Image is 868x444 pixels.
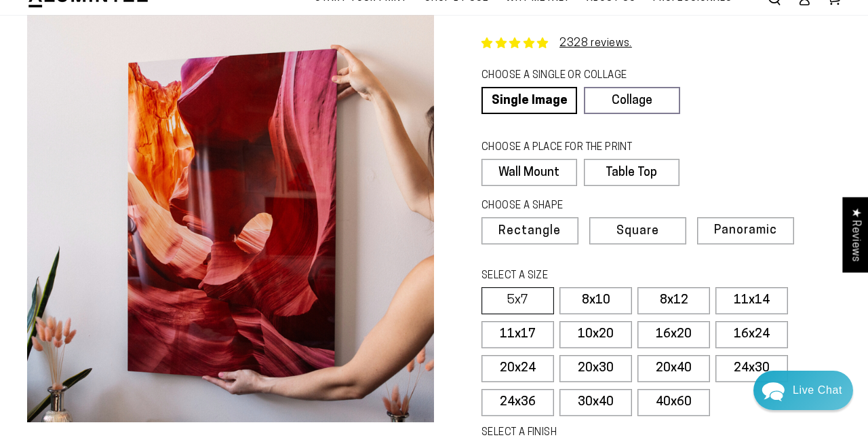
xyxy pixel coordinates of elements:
[715,355,788,382] label: 24x30
[559,287,632,314] label: 8x10
[559,38,632,49] a: 2328 reviews.
[559,321,632,348] label: 10x20
[481,321,554,348] label: 11x17
[637,321,710,348] label: 16x20
[481,159,577,186] label: Wall Mount
[753,371,853,410] div: Chat widget toggle
[584,87,679,114] a: Collage
[481,355,554,382] label: 20x24
[715,287,788,314] label: 11x14
[481,389,554,416] label: 24x36
[559,389,632,416] label: 30x40
[481,141,667,155] legend: CHOOSE A PLACE FOR THE PRINT
[559,355,632,382] label: 20x30
[637,355,710,382] label: 20x40
[498,225,561,238] span: Rectangle
[584,159,679,186] label: Table Top
[481,199,669,214] legend: CHOOSE A SHAPE
[481,287,554,314] label: 5x7
[481,426,692,441] legend: SELECT A FINISH
[481,87,577,114] a: Single Image
[637,389,710,416] label: 40x60
[842,197,868,272] div: Click to open Judge.me floating reviews tab
[637,287,710,314] label: 8x12
[714,224,777,237] span: Panoramic
[793,371,842,410] div: Contact Us Directly
[481,69,667,84] legend: CHOOSE A SINGLE OR COLLAGE
[481,269,692,284] legend: SELECT A SIZE
[715,321,788,348] label: 16x24
[616,225,659,238] span: Square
